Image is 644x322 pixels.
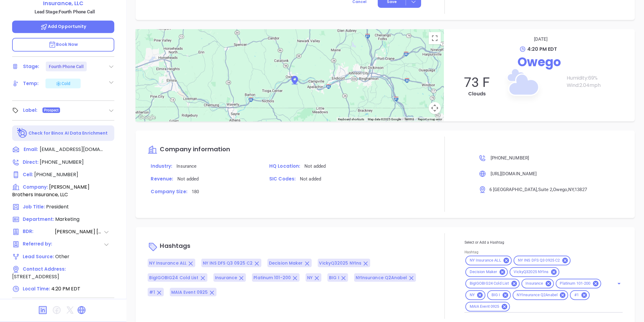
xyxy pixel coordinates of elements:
span: Company Size: [151,188,187,195]
span: President [46,203,69,210]
span: NY [307,275,313,281]
span: Prospect [44,107,59,114]
span: Contact Address: [23,266,66,272]
span: #1 [571,293,582,298]
span: Map data ©2025 Google [368,118,401,121]
div: BIG I [487,290,511,300]
span: NYInsurance Q2Anabel [356,275,407,281]
button: Map camera controls [429,102,441,114]
span: Decision Maker [466,270,501,275]
span: Company information [160,145,230,153]
span: Marketing [55,216,79,223]
span: Insurance [176,163,196,169]
span: Revenue: [151,176,173,182]
span: SIC Codes: [269,176,296,182]
span: Not added [304,163,326,169]
span: Hashtags [160,241,190,250]
span: Platinum 101-200 [253,275,291,281]
div: #1 [570,290,589,300]
span: Insurance [522,281,547,286]
div: Stage: [23,62,39,71]
span: NY Insurance ALL [466,258,505,263]
p: Owego [450,53,629,71]
span: [PERSON_NAME] Brothers Insurance, LLC [12,183,89,198]
span: MAIA Event 0925 [466,304,503,310]
p: 73 F [450,74,504,90]
img: Clouds [492,55,552,115]
span: [PERSON_NAME] [PERSON_NAME] [55,228,103,236]
a: Company information [148,146,230,153]
div: NY Insurance ALL [465,256,512,265]
span: BigIGOBIG24 Cold List [149,275,198,281]
p: Check for Binox AI Data Enrichment [29,130,108,136]
span: Book Now [49,41,78,47]
span: Not added [300,176,321,182]
span: BigIGOBIG24 Cold List [466,281,513,286]
span: NY Insurance ALL [149,260,186,266]
span: , NY [567,187,574,192]
p: Lead Stage: Fourth Phone Call [15,8,114,16]
div: NY INS DFS Q3 0925 C2 [514,256,571,265]
div: NY [465,290,485,300]
p: Wind: 2.04 mph [567,82,629,89]
span: Add Opportunity [40,23,86,29]
span: [PHONE_NUMBER] [40,159,84,166]
span: Industry: [151,163,172,169]
span: NY INS DFS Q3 0925 C2 [203,260,253,266]
span: Direct : [23,159,39,165]
div: Fourth Phone Call [49,62,84,71]
span: BDR: [23,228,54,236]
span: NYInsurance Q2Anabel [513,293,562,298]
span: NY [466,293,478,298]
span: BIG I [488,293,504,298]
div: Label: [23,106,38,115]
span: , Owego [552,187,568,192]
span: 6 [GEOGRAPHIC_DATA] [489,187,537,192]
div: MAIA Event 0925 [465,302,510,312]
div: Temp: [23,79,39,88]
span: , 13827 [574,187,587,192]
span: Job Title: [23,204,45,210]
span: [STREET_ADDRESS] [12,273,59,280]
div: Cold [55,80,70,87]
span: Insurance [215,275,237,281]
span: 180 [192,189,199,194]
span: Local Time: [23,286,50,292]
button: Open [615,279,623,288]
a: Open this area in Google Maps (opens a new window) [137,114,157,122]
a: Report a map error [418,118,442,121]
div: BigIGOBIG24 Cold List [465,279,520,289]
span: 4:20 PM EDT [51,285,80,292]
span: Department: [23,216,54,222]
div: VickyQ32025 NYIns [510,267,559,277]
span: Platinum 101-200 [556,281,594,286]
span: [PHONE_NUMBER] [491,155,529,161]
span: Email: [24,146,38,154]
span: HQ Location: [269,163,300,169]
span: MAIA Event 0925 [171,289,208,296]
div: NYInsurance Q2Anabel [513,290,569,300]
span: BIG I [329,275,339,281]
span: NY INS DFS Q3 0925 C2 [514,258,564,263]
p: Select or Add a Hashtag [465,239,623,246]
div: Insurance [522,279,554,289]
span: VickyQ32025 NYIns [510,270,552,275]
p: [DATE] [453,35,629,43]
span: [URL][DOMAIN_NAME] [491,171,537,176]
div: Platinum 101-200 [556,279,601,289]
span: Not added [177,176,199,182]
span: Company: [23,184,48,190]
p: Humidity: 69 % [567,74,629,82]
a: Terms (opens in new tab) [404,117,414,122]
span: [PHONE_NUMBER] [34,171,78,178]
span: Decision Maker [269,260,303,266]
span: , Suite 2 [537,187,552,192]
img: Ai-Enrich-DaqCidB-.svg [17,128,28,139]
img: Google [137,114,157,122]
button: Toggle fullscreen view [429,32,441,44]
p: Clouds [450,90,504,98]
span: Referred by: [23,241,54,248]
span: #1 [149,289,155,296]
div: Decision Maker [465,267,508,277]
label: Hashtag [465,250,478,254]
